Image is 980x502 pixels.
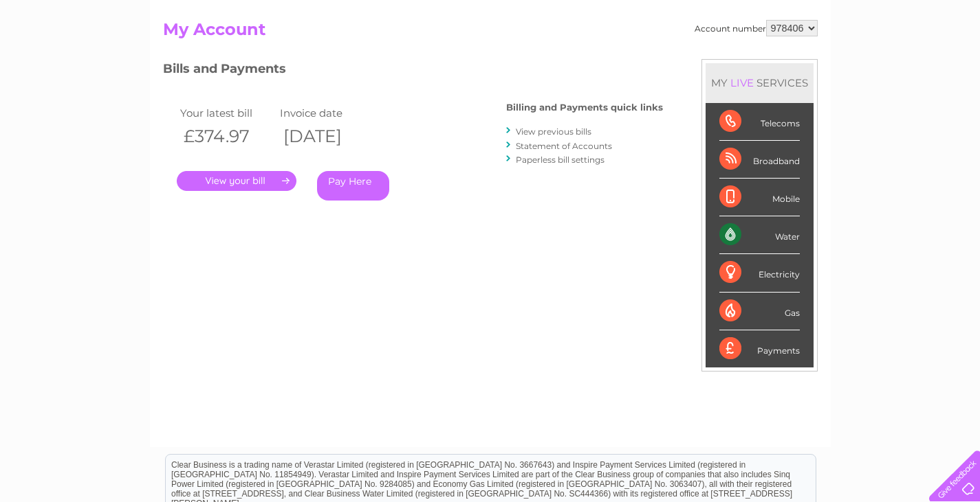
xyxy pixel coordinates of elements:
div: Broadband [719,141,800,179]
td: Your latest bill [177,104,276,122]
th: £374.97 [177,122,276,150]
div: Clear Business is a trading name of Verastar Limited (registered in [GEOGRAPHIC_DATA] No. 3667643... [166,8,816,67]
a: . [177,171,296,191]
a: Log out [935,58,968,69]
h4: Billing and Payments quick links [506,102,663,113]
div: Electricity [719,254,800,292]
a: Pay Here [317,171,389,201]
div: LIVE [728,76,756,89]
a: Blog [860,58,880,69]
a: View previous bills [516,126,591,137]
a: Energy [772,58,803,69]
div: Account number [695,20,818,36]
h3: Bills and Payments [163,59,663,83]
th: [DATE] [276,122,376,150]
a: Water [738,58,764,69]
a: Paperless bill settings [516,155,605,165]
h2: My Account [163,20,818,46]
div: Payments [719,330,800,367]
a: Statement of Accounts [516,141,612,151]
a: 0333 014 3131 [721,7,816,24]
a: Telecoms [811,58,852,69]
a: Contact [889,58,922,69]
div: Water [719,216,800,254]
img: logo.png [34,36,105,78]
div: Telecoms [719,103,800,141]
div: Mobile [719,179,800,216]
td: Invoice date [276,104,376,122]
div: Gas [719,293,800,330]
div: MY SERVICES [706,63,814,102]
